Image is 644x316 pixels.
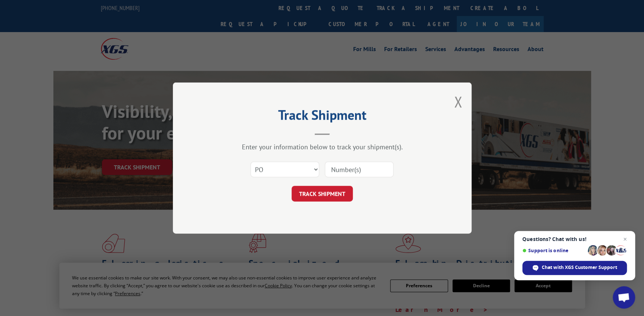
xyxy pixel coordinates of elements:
input: Number(s) [325,162,393,177]
div: Enter your information below to track your shipment(s). [210,143,434,151]
div: Chat with XGS Customer Support [522,261,627,275]
button: Close modal [454,92,462,112]
button: TRACK SHIPMENT [292,186,353,201]
span: Close chat [620,235,629,244]
span: Questions? Chat with us! [522,236,627,242]
h2: Track Shipment [210,110,434,124]
div: Open chat [613,286,635,309]
span: Support is online [522,248,585,253]
span: Chat with XGS Customer Support [542,264,617,271]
